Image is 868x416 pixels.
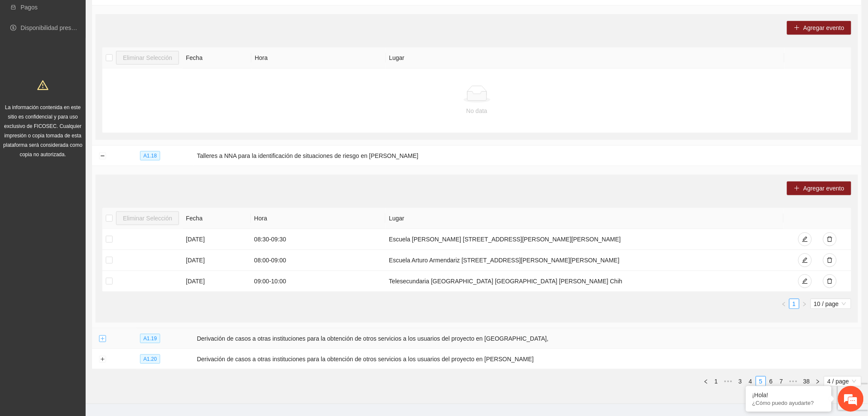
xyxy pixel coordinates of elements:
[182,271,251,292] td: [DATE]
[799,299,810,309] li: Next Page
[824,376,862,386] div: Page Size
[802,257,808,264] span: edit
[756,377,766,386] a: 5
[827,377,858,386] span: 4 / page
[736,377,745,386] a: 3
[752,392,825,398] div: ¡Hola!
[777,377,786,386] a: 7
[701,376,711,386] button: left
[814,299,848,309] span: 10 / page
[140,334,160,343] span: A1.19
[182,229,251,250] td: [DATE]
[787,21,851,35] button: plusAgregar evento
[711,376,722,386] li: 1
[735,376,746,386] li: 3
[21,24,94,31] a: Disponibilidad presupuestal
[194,349,862,369] td: Derivación de casos a otras instituciones para la obtención de otros servicios a los usuarios del...
[767,377,776,386] a: 6
[712,377,721,386] a: 1
[99,356,106,363] button: Expand row
[827,257,833,264] span: delete
[798,232,812,246] button: edit
[251,229,386,250] td: 08:30 - 09:30
[823,253,837,267] button: delete
[787,376,800,386] span: •••
[21,4,38,11] a: Pagos
[722,376,735,386] span: •••
[781,302,787,307] span: left
[182,48,251,68] th: Fecha
[794,25,800,32] span: plus
[3,104,83,157] span: La información contenida en este sitio es confidencial y para uso exclusivo de FICOSEC. Cualquier...
[813,376,823,386] button: right
[385,250,784,271] td: Escuela Arturo Armendariz [STREET_ADDRESS][PERSON_NAME][PERSON_NAME]
[99,153,106,160] button: Collapse row
[194,146,862,166] td: Talleres a NNA para la identificación de situaciones de riesgo en [PERSON_NAME]
[37,80,48,91] span: warning
[251,250,386,271] td: 08:00 - 09:00
[251,271,386,292] td: 09:00 - 10:00
[798,274,812,288] button: edit
[802,302,807,307] span: right
[779,299,789,309] li: Previous Page
[140,151,160,160] span: A1.18
[827,278,833,285] span: delete
[802,236,808,243] span: edit
[701,376,711,386] li: Previous Page
[794,185,800,192] span: plus
[140,354,160,364] span: A1.20
[802,278,808,285] span: edit
[746,377,755,386] a: 4
[756,376,766,386] li: 5
[704,379,709,384] span: left
[779,299,789,309] button: left
[803,23,844,33] span: Agregar evento
[385,271,784,292] td: Telesecundaria [GEOGRAPHIC_DATA] [GEOGRAPHIC_DATA] [PERSON_NAME] Chih
[385,229,784,250] td: Escuela [PERSON_NAME] [STREET_ADDRESS][PERSON_NAME][PERSON_NAME]
[116,211,179,225] button: Eliminar Selección
[787,376,800,386] li: Next 5 Pages
[811,299,851,309] div: Page Size
[722,376,735,386] li: Previous 5 Pages
[45,44,144,55] div: Chatee con nosotros ahora
[182,250,251,271] td: [DATE]
[799,299,810,309] button: right
[182,208,251,229] th: Fecha
[823,232,837,246] button: delete
[790,299,799,309] a: 1
[4,234,163,264] textarea: Escriba su mensaje y pulse “Intro”
[752,400,825,406] p: ¿Cómo puedo ayudarte?
[815,379,820,384] span: right
[813,376,823,386] li: Next Page
[116,51,179,65] button: Eliminar Selección
[787,181,851,195] button: plusAgregar evento
[746,376,756,386] li: 4
[800,376,813,386] li: 38
[386,48,784,68] th: Lugar
[251,48,386,68] th: Hora
[766,376,776,386] li: 6
[251,208,386,229] th: Hora
[194,328,862,349] td: Derivación de casos a otras instituciones para la obtención de otros servicios a los usuarios del...
[106,106,848,116] div: No data
[827,236,833,243] span: delete
[50,114,118,201] span: Estamos en línea.
[99,336,106,342] button: Expand row
[801,377,813,386] a: 38
[385,208,784,229] th: Lugar
[823,274,837,288] button: delete
[803,184,844,193] span: Agregar evento
[140,4,161,25] div: Minimizar ventana de chat en vivo
[789,299,799,309] li: 1
[798,253,812,267] button: edit
[776,376,787,386] li: 7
